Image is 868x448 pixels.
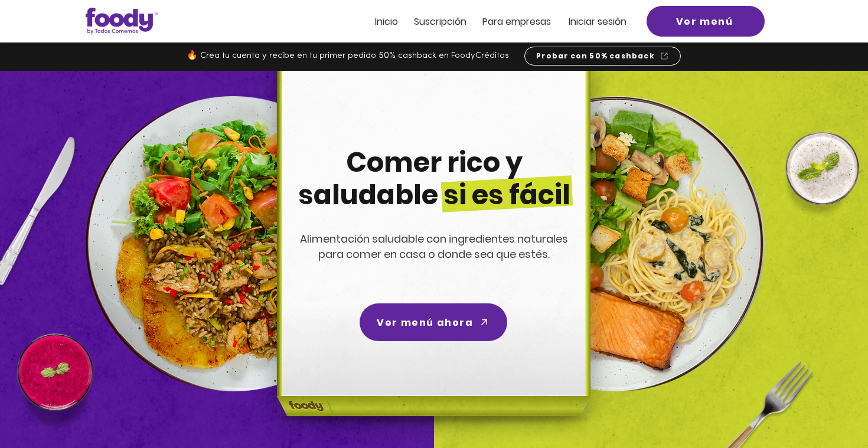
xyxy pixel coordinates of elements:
[494,15,551,28] span: ra empresas
[360,303,507,341] a: Ver menú ahora
[647,6,765,37] a: Ver menú
[375,17,398,27] a: Inicio
[482,17,551,27] a: Para empresas
[414,15,466,28] span: Suscripción
[377,315,473,330] span: Ver menú ahora
[298,143,570,214] span: Comer rico y saludable si es fácil
[536,51,655,61] span: Probar con 50% cashback
[86,8,158,34] img: Logo_Foody V2.0.0 (3).png
[482,15,494,28] span: Pa
[187,51,509,60] span: 🔥 Crea tu cuenta y recibe en tu primer pedido 50% cashback en FoodyCréditos
[300,231,568,261] span: Alimentación saludable con ingredientes naturales para comer en casa o donde sea que estés.
[676,14,733,29] span: Ver menú
[569,15,626,28] span: Iniciar sesión
[414,17,466,27] a: Suscripción
[569,17,626,27] a: Iniciar sesión
[86,96,381,391] img: left-dish-compress.png
[375,15,398,28] span: Inicio
[524,47,681,66] a: Probar con 50% cashback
